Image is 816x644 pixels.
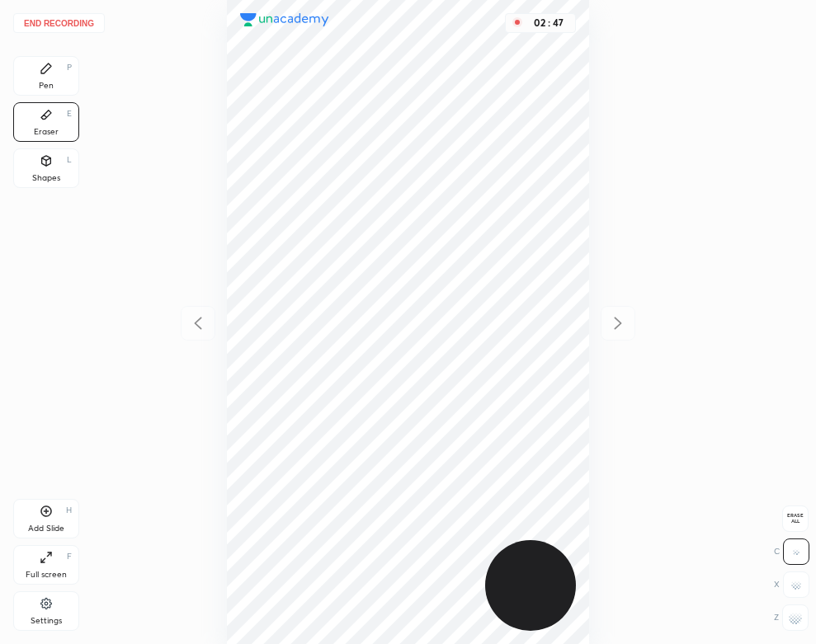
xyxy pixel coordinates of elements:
[774,604,809,631] div: Z
[240,13,329,26] img: logo.38c385cc.svg
[31,617,62,625] div: Settings
[774,538,809,565] div: C
[32,174,60,182] div: Shapes
[67,156,72,164] div: L
[66,506,72,515] div: H
[774,571,809,598] div: X
[67,552,72,561] div: F
[67,110,72,118] div: E
[529,17,568,29] div: 02 : 47
[67,63,72,72] div: P
[13,13,105,33] button: End recording
[39,82,54,90] div: Pen
[34,128,59,136] div: Eraser
[28,524,64,533] div: Add Slide
[26,571,67,579] div: Full screen
[783,513,808,524] span: Erase all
